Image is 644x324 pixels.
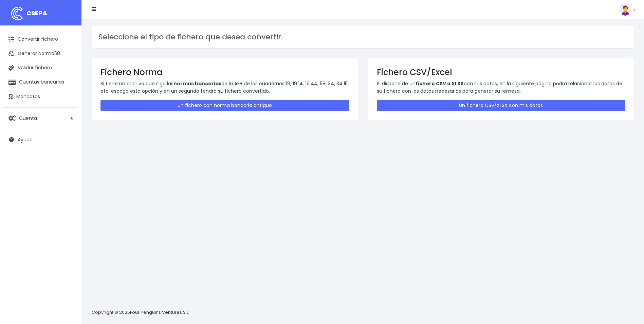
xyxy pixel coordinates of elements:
[3,47,78,61] a: Generar Norma58
[3,32,78,47] a: Convertir fichero
[377,80,625,95] p: Si dispone de un con sus datos, en la siguiente página podrá relacionar los datos de su fichero c...
[100,80,349,95] p: Si tiene un archivo que siga las de la AEB de los cuadernos 19, 19.14, 19.44, 58, 34, 34.15, etc....
[3,90,78,104] a: Mandatos
[100,100,349,111] a: Un fichero con norma bancaria antiguo
[18,136,33,143] span: Ayuda
[619,3,631,16] img: profile
[3,61,78,75] a: Validar fichero
[173,80,221,87] strong: normas bancarias
[416,80,464,87] strong: fichero CSV o XLSX
[3,132,78,147] a: Ayuda
[26,9,47,17] span: CSEPA
[3,75,78,89] a: Cuentas bancarias
[8,5,25,22] img: logo
[92,309,190,316] p: Copyright © 2025 .
[377,100,625,111] a: Un fichero CSV/XLSX con mis datos
[377,67,625,77] h3: Fichero CSV/Excel
[19,114,37,121] span: Cuenta
[98,33,627,41] h3: Seleccione el tipo de fichero que desea convertir.
[100,67,349,77] h3: Fichero Norma
[3,111,78,125] a: Cuenta
[130,309,189,316] a: Four Penguins Ventures S.L.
